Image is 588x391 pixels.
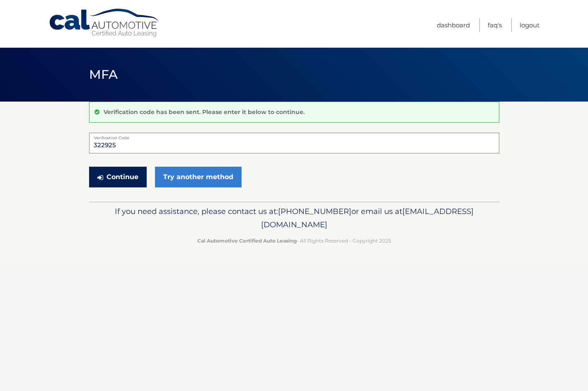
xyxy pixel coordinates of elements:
p: If you need assistance, please contact us at: or email us at [94,205,494,231]
span: MFA [89,67,118,82]
a: Dashboard [437,18,470,32]
button: Continue [89,167,147,187]
strong: Cal Automotive Certified Auto Leasing [197,238,297,244]
a: Cal Automotive [48,8,160,38]
a: Logout [520,18,540,32]
label: Verification Code [89,133,499,139]
input: Verification Code [89,133,499,153]
a: FAQ's [488,18,502,32]
span: [PHONE_NUMBER] [278,206,351,216]
p: - All Rights Reserved - Copyright 2025 [94,236,494,245]
a: Try another method [155,167,242,187]
p: Verification code has been sent. Please enter it below to continue. [104,108,305,116]
span: [EMAIL_ADDRESS][DOMAIN_NAME] [261,206,474,229]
